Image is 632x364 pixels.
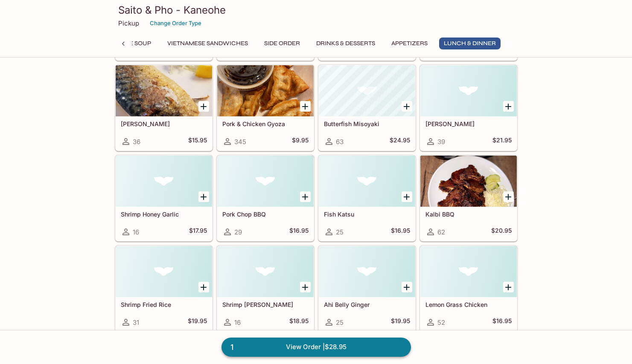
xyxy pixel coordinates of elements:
h5: $9.95 [292,136,309,147]
span: 52 [437,318,445,326]
span: 345 [234,138,246,146]
div: Salmon Shioyaki [420,65,517,116]
span: 62 [437,228,445,236]
h5: Shrimp Fried Rice [121,301,207,308]
button: Add Shrimp Fried Rice [198,282,209,292]
a: 1View Order |$28.95 [221,338,411,356]
h5: $20.95 [491,227,512,237]
h5: $15.95 [188,136,207,147]
span: 25 [336,228,344,236]
span: 29 [234,228,242,236]
button: Add Fish Katsu [402,191,412,202]
h5: [PERSON_NAME] [121,120,207,127]
div: Shrimp Fried Rice [116,246,212,297]
a: Lemon Grass Chicken52$16.95 [420,246,517,332]
button: Add Pork & Chicken Gyoza [300,101,311,112]
a: Pork & Chicken Gyoza345$9.95 [217,65,314,151]
h5: Lemon Grass Chicken [425,301,512,308]
a: Shrimp Fried Rice31$19.95 [115,246,213,332]
h5: $24.95 [390,136,410,147]
span: 16 [234,318,241,326]
button: Lunch & Dinner [439,38,501,49]
span: 39 [437,138,445,146]
h5: Butterfish Misoyaki [324,120,410,127]
span: 1 [225,341,239,353]
button: Add Saba Shioyaki [198,101,209,112]
a: [PERSON_NAME]36$15.95 [115,65,213,151]
button: Add Ahi Belly Ginger [402,282,412,292]
button: Add Pork Chop BBQ [300,191,311,202]
a: [PERSON_NAME]39$21.95 [420,65,517,151]
button: Appetizers [387,38,432,49]
h5: Fish Katsu [324,211,410,218]
div: Fish Katsu [319,156,415,207]
button: Add Kalbi BBQ [503,191,514,202]
h5: $16.95 [492,317,512,327]
h5: $16.95 [391,227,410,237]
div: Saba Shioyaki [116,65,212,116]
button: Drinks & Desserts [312,38,380,49]
div: Shrimp Curry [217,246,314,297]
h3: Saito & Pho - Kaneohe [118,3,514,17]
span: 63 [336,138,344,146]
h5: $18.95 [289,317,309,327]
div: Pork & Chicken Gyoza [217,65,314,116]
div: Shrimp Honey Garlic [116,156,212,207]
h5: $19.95 [188,317,207,327]
h5: $16.95 [289,227,309,237]
a: Butterfish Misoyaki63$24.95 [318,65,416,151]
button: Vietnamese Sandwiches [163,38,253,49]
h5: Shrimp [PERSON_NAME] [222,301,309,308]
a: Shrimp Honey Garlic16$17.95 [115,155,213,241]
h5: [PERSON_NAME] [425,120,512,127]
button: Add Shrimp Curry [300,282,311,292]
button: Add Shrimp Honey Garlic [198,191,209,202]
div: Lemon Grass Chicken [420,246,517,297]
span: 25 [336,318,344,326]
h5: Kalbi BBQ [425,211,512,218]
button: Add Butterfish Misoyaki [402,101,412,112]
p: Pickup [118,19,139,27]
h5: $19.95 [391,317,410,327]
button: Add Salmon Shioyaki [503,101,514,112]
a: Fish Katsu25$16.95 [318,155,416,241]
a: Pork Chop BBQ29$16.95 [217,155,314,241]
h5: $21.95 [492,136,512,147]
span: 36 [133,138,140,146]
span: 16 [133,228,139,236]
a: Shrimp [PERSON_NAME]16$18.95 [217,246,314,332]
h5: $17.95 [189,227,207,237]
h5: Ahi Belly Ginger [324,301,410,308]
button: Side Order [259,38,305,49]
span: 31 [133,318,139,326]
h5: Pork Chop BBQ [222,211,309,218]
div: Ahi Belly Ginger [319,246,415,297]
a: Kalbi BBQ62$20.95 [420,155,517,241]
div: Pork Chop BBQ [217,156,314,207]
div: Butterfish Misoyaki [319,65,415,116]
h5: Pork & Chicken Gyoza [222,120,309,127]
button: Change Order Type [146,17,205,30]
a: Ahi Belly Ginger25$19.95 [318,246,416,332]
h5: Shrimp Honey Garlic [121,211,207,218]
button: Add Lemon Grass Chicken [503,282,514,292]
div: Kalbi BBQ [420,156,517,207]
